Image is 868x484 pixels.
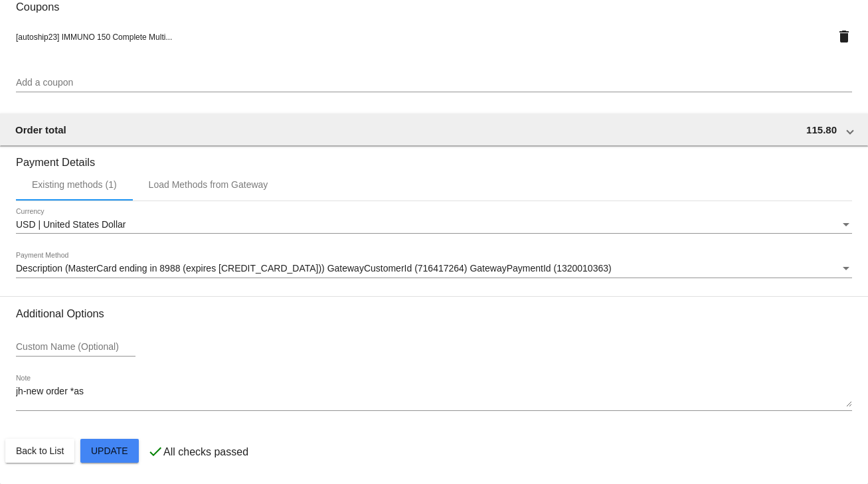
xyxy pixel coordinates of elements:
[16,264,852,274] mat-select: Payment Method
[16,220,852,230] mat-select: Currency
[16,445,64,456] span: Back to List
[5,439,74,463] button: Back to List
[16,219,126,230] span: USD | United States Dollar
[16,146,852,169] h3: Payment Details
[16,307,852,320] h3: Additional Options
[16,78,852,88] input: Add a coupon
[80,439,139,463] button: Update
[16,263,612,274] span: Description (MasterCard ending in 8988 (expires [CREDIT_CARD_DATA])) GatewayCustomerId (716417264...
[16,342,135,353] input: Custom Name (Optional)
[149,179,268,190] div: Load Methods from Gateway
[32,179,117,190] div: Existing methods (1)
[163,446,248,458] p: All checks passed
[16,33,172,42] span: [autoship23] IMMUNO 150 Complete Multi...
[836,29,852,44] mat-icon: delete
[147,444,163,459] mat-icon: check
[806,124,837,135] span: 115.80
[91,445,128,456] span: Update
[15,124,66,135] span: Order total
